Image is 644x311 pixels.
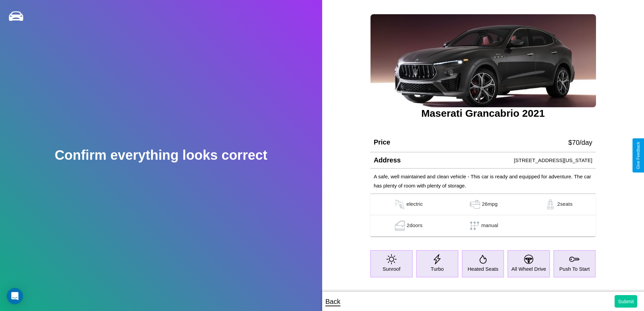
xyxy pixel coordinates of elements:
p: A safe, well maintained and clean vehicle - This car is ready and equipped for adventure. The car... [374,172,592,190]
img: gas [393,199,406,209]
div: Give Feedback [636,142,641,169]
img: gas [393,221,407,231]
h3: Maserati Grancabrio 2021 [370,108,596,119]
div: Open Intercom Messenger [7,288,23,304]
p: 26 mpg [482,199,498,209]
h2: Confirm everything looks correct [55,148,267,163]
p: [STREET_ADDRESS][US_STATE] [514,156,592,165]
p: 2 seats [557,199,572,209]
p: Push To Start [559,264,590,273]
img: gas [544,199,557,209]
p: Sunroof [383,264,401,273]
img: gas [468,199,482,209]
p: manual [481,221,498,231]
button: Submit [615,295,637,308]
p: All Wheel Drive [511,264,546,273]
p: Turbo [431,264,444,273]
p: electric [406,199,423,209]
p: Heated Seats [468,264,498,273]
h4: Price [374,138,390,146]
table: simple table [370,194,596,237]
h4: Address [374,156,401,164]
p: $ 70 /day [568,136,592,149]
p: Back [326,295,340,308]
p: 2 doors [407,221,423,231]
